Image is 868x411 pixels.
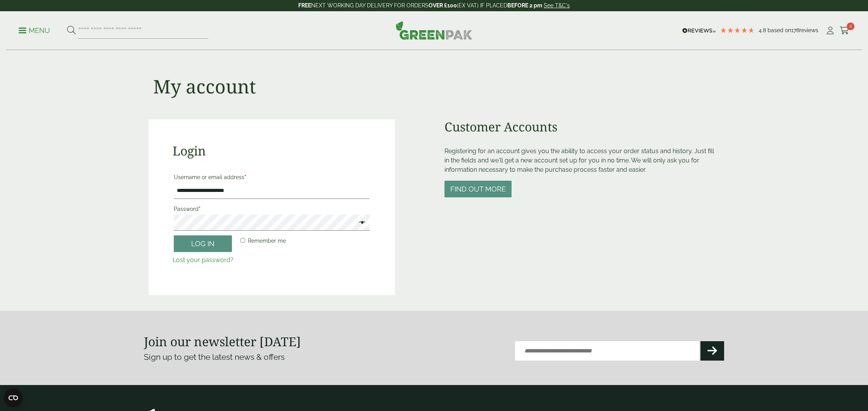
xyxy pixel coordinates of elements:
[174,204,370,214] label: Password
[847,22,854,30] span: 4
[153,75,256,98] h1: My account
[144,351,405,363] p: Sign up to get the latest news & offers
[444,181,512,197] button: Find out more
[429,2,457,9] strong: OVER £100
[19,26,50,34] a: Menu
[444,186,512,193] a: Find out more
[825,27,835,35] i: My Account
[396,21,472,40] img: GreenPak Supplies
[298,2,311,9] strong: FREE
[544,2,570,9] a: See T&C's
[682,28,716,33] img: REVIEWS.io
[174,172,370,183] label: Username or email address
[799,27,818,33] span: reviews
[4,389,22,407] button: Open CMP widget
[768,27,791,33] span: Based on
[507,2,542,9] strong: BEFORE 2 pm
[240,238,245,243] input: Remember me
[248,238,286,244] span: Remember me
[444,147,719,174] p: Registering for an account gives you the ability to access your order status and history. Just fi...
[840,25,849,36] a: 4
[840,27,849,35] i: Cart
[173,143,371,158] h2: Login
[173,256,233,264] a: Lost your password?
[759,27,768,33] span: 4.8
[144,333,301,350] strong: Join our newsletter [DATE]
[174,235,232,252] button: Log in
[19,26,50,35] p: Menu
[791,27,799,33] span: 178
[720,27,755,34] div: 4.78 Stars
[444,119,719,134] h2: Customer Accounts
